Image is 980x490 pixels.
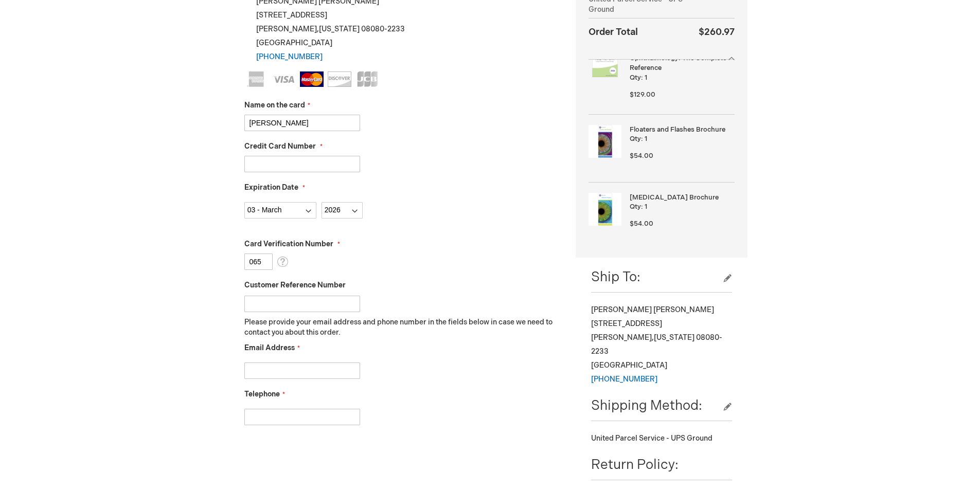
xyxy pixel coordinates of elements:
[630,220,653,228] span: $54.00
[591,303,732,386] div: [PERSON_NAME] [PERSON_NAME] [STREET_ADDRESS] [PERSON_NAME] , 08080-2233 [GEOGRAPHIC_DATA]
[645,135,647,143] span: 1
[328,71,351,87] img: Discover
[256,52,323,61] a: [PHONE_NUMBER]
[244,240,333,248] span: Card Verification Number
[589,125,621,158] img: Floaters and Flashes Brochure
[272,71,296,87] img: Visa
[630,203,641,211] span: Qty
[589,193,621,226] img: Cataract Surgery Brochure
[319,25,360,33] span: [US_STATE]
[244,390,280,398] span: Telephone
[630,90,655,99] span: $129.00
[630,152,653,160] span: $54.00
[591,269,640,285] span: Ship To:
[645,74,647,82] span: 1
[244,317,561,338] p: Please provide your email address and phone number in the fields below in case we need to contact...
[630,135,641,143] span: Qty
[244,101,305,110] span: Name on the card
[244,343,295,352] span: Email Address
[591,398,702,414] span: Shipping Method:
[591,434,712,443] span: United Parcel Service - UPS Ground
[355,71,379,87] img: JCB
[244,281,346,289] span: Customer Reference Number
[645,203,647,211] span: 1
[244,156,360,172] input: Credit Card Number
[244,183,298,192] span: Expiration Date
[244,71,268,87] img: American Express
[589,24,638,39] strong: Order Total
[630,125,732,135] strong: Floaters and Flashes Brochure
[630,74,641,82] span: Qty
[244,253,273,270] input: Card Verification Number
[654,333,694,342] span: [US_STATE]
[300,71,324,87] img: MasterCard
[233,442,389,482] iframe: reCAPTCHA
[630,193,732,203] strong: [MEDICAL_DATA] Brochure
[589,44,621,77] img: 2026 ICD-10-CM for Ophthalmology: The Complete Reference
[699,27,735,38] span: $260.97
[244,142,316,151] span: Credit Card Number
[591,375,657,384] a: [PHONE_NUMBER]
[591,457,679,473] span: Return Policy:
